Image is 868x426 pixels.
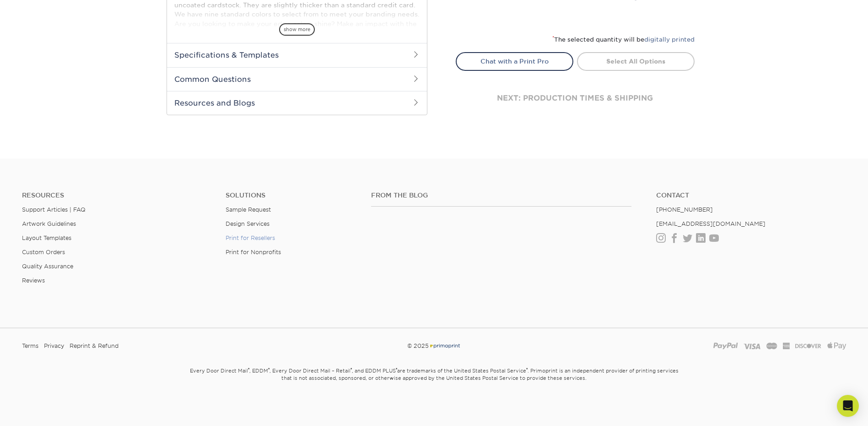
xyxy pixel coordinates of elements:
[226,220,270,227] a: Design Services
[167,43,427,67] h2: Specifications & Templates
[456,71,695,126] div: next: production times & shipping
[22,249,65,256] a: Custom Orders
[552,36,695,43] small: The selected quantity will be
[577,52,695,70] a: Select All Options
[656,192,846,199] a: Contact
[167,91,427,115] h2: Resources and Blogs
[167,67,427,91] h2: Common Questions
[2,398,78,423] iframe: Google Customer Reviews
[837,395,859,417] div: Open Intercom Messenger
[22,339,38,353] a: Terms
[294,339,573,353] div: © 2025
[22,220,76,227] a: Artwork Guidelines
[656,220,766,227] a: [EMAIL_ADDRESS][DOMAIN_NAME]
[396,367,397,372] sup: ®
[226,192,357,199] h4: Solutions
[456,52,573,70] a: Chat with a Print Pro
[248,367,249,372] sup: ®
[22,263,73,270] a: Quality Assurance
[526,367,528,372] sup: ®
[167,364,702,404] small: Every Door Direct Mail , EDDM , Every Door Direct Mail – Retail , and EDDM PLUS are trademarks of...
[656,206,713,213] a: [PHONE_NUMBER]
[22,234,71,241] a: Layout Templates
[268,367,270,372] sup: ®
[44,339,64,353] a: Privacy
[371,192,631,199] h4: From the Blog
[350,367,352,372] sup: ®
[226,249,281,256] a: Print for Nonprofits
[429,342,461,349] img: Primoprint
[22,206,86,213] a: Support Articles | FAQ
[70,339,119,353] a: Reprint & Refund
[226,206,271,213] a: Sample Request
[22,192,212,199] h4: Resources
[22,277,45,284] a: Reviews
[279,23,315,36] span: show more
[644,36,695,43] a: digitally printed
[226,234,275,241] a: Print for Resellers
